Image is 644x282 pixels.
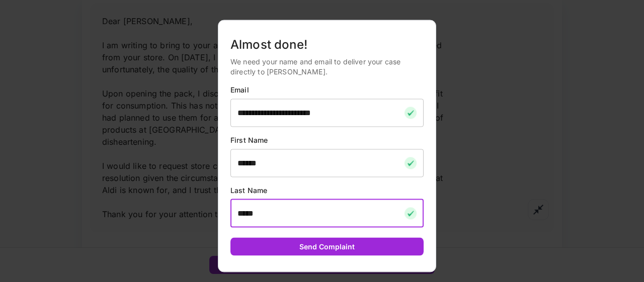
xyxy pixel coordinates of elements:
p: Email [230,84,424,95]
img: checkmark [405,157,417,169]
p: Last Name [230,185,424,195]
button: Send Complaint [230,237,424,256]
img: checkmark [405,207,417,219]
h5: Almost done! [230,36,424,52]
img: checkmark [405,107,417,119]
p: We need your name and email to deliver your case directly to [PERSON_NAME]. [230,56,424,76]
p: First Name [230,135,424,145]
